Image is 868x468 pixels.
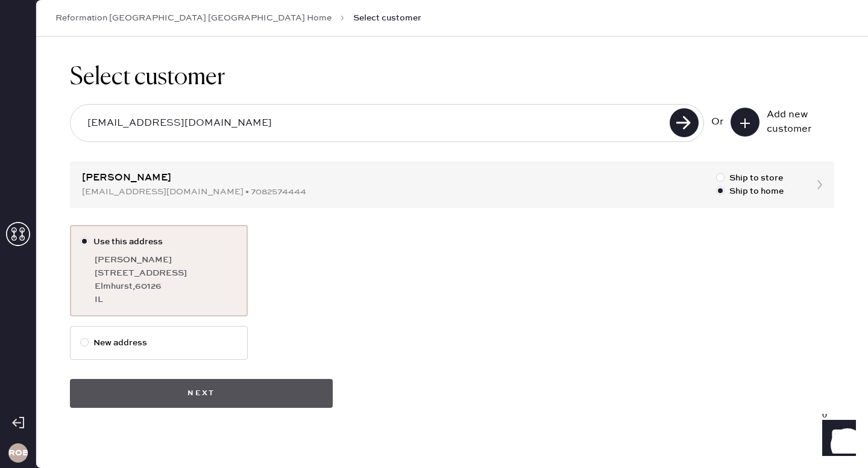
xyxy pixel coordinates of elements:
[716,185,784,198] label: Ship to home
[80,336,237,349] label: New address
[80,235,237,248] label: Use this address
[95,253,237,266] div: [PERSON_NAME]
[711,115,723,129] div: Or
[55,12,332,24] a: Reformation [GEOGRAPHIC_DATA] [GEOGRAPHIC_DATA] Home
[95,280,237,293] div: Elmhurst , 60126
[70,379,333,408] button: Next
[811,414,863,466] iframe: Front Chat
[353,12,421,24] span: Select customer
[8,449,28,457] h3: ROBCA
[78,109,666,137] input: Search by email or phone number
[767,108,827,137] div: Add new customer
[95,266,237,280] div: [STREET_ADDRESS]
[70,63,834,92] h1: Select customer
[716,171,784,185] label: Ship to store
[95,293,237,306] div: IL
